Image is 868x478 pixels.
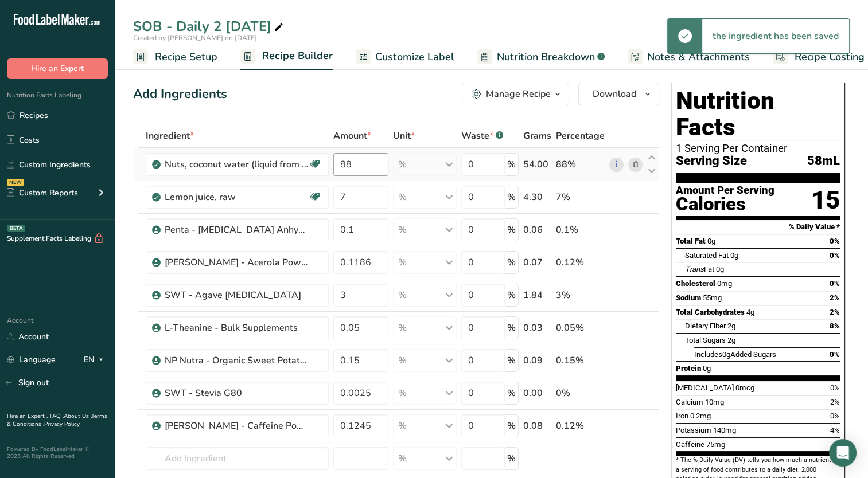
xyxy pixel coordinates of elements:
[830,350,840,359] span: 0%
[795,49,865,65] span: Recipe Costing
[676,220,840,234] section: % Daily Value *
[7,225,25,232] div: BETA
[676,412,688,420] span: Iron
[356,44,454,70] a: Customize Label
[676,185,774,196] div: Amount Per Serving
[556,190,605,204] div: 7%
[556,129,605,143] span: Percentage
[146,129,194,143] span: Ingredient
[523,288,551,302] div: 1.84
[676,440,704,449] span: Caffeine
[556,158,605,171] div: 88%
[676,154,747,169] span: Serving Size
[676,143,840,154] div: 1 Serving Per Container
[523,129,551,143] span: Grams
[811,185,840,216] div: 15
[830,383,840,392] span: 0%
[706,440,725,449] span: 75mg
[7,446,108,460] div: Powered By FoodLabelMaker © 2025 All Rights Reserved
[133,16,286,37] div: SOB - Daily 2 [DATE]
[165,386,308,400] div: SWT - Stevia G80
[523,190,551,204] div: 4.30
[676,308,745,316] span: Total Carbohydrates
[165,256,308,269] div: [PERSON_NAME] - Acerola Powder 17-20% Vitamin C
[523,256,551,269] div: 0.07
[830,426,840,434] span: 4%
[556,256,605,269] div: 0.12%
[393,129,415,143] span: Unit
[830,293,840,302] span: 2%
[133,44,217,70] a: Recipe Setup
[628,44,750,70] a: Notes & Attachments
[44,420,80,428] a: Privacy Policy
[578,83,659,105] button: Download
[461,129,503,143] div: Waste
[727,322,735,330] span: 2g
[165,288,308,302] div: SWT - Agave [MEDICAL_DATA]
[523,223,551,237] div: 0.06
[7,412,48,420] a: Hire an Expert .
[676,196,774,213] div: Calories
[165,419,308,433] div: [PERSON_NAME] - Caffeine Powder
[676,364,701,373] span: Protein
[556,354,605,367] div: 0.15%
[685,265,704,273] i: Trans
[7,412,107,428] a: Terms & Conditions .
[685,336,726,344] span: Total Sugars
[7,187,78,199] div: Custom Reports
[7,350,56,370] a: Language
[523,354,551,367] div: 0.09
[133,85,227,104] div: Add Ingredients
[717,279,732,288] span: 0mg
[685,251,729,260] span: Saturated Fat
[703,364,711,373] span: 0g
[523,158,551,171] div: 54.00
[165,354,308,367] div: NP Nutra - Organic Sweet Potato Powder
[676,383,734,392] span: [MEDICAL_DATA]
[703,293,722,302] span: 55mg
[676,237,706,245] span: Total Fat
[486,87,551,101] div: Manage Recipe
[165,223,308,237] div: Penta - [MEDICAL_DATA] Anhydrous Granular (03-31000)
[735,383,754,392] span: 0mcg
[523,321,551,335] div: 0.03
[165,158,308,171] div: Nuts, coconut water (liquid from coconuts)
[133,33,257,42] span: Created by [PERSON_NAME] on [DATE]
[556,419,605,433] div: 0.12%
[7,179,24,186] div: NEW
[716,265,724,273] span: 0g
[262,48,333,64] span: Recipe Builder
[497,49,595,65] span: Nutrition Breakdown
[685,322,726,330] span: Dietary Fiber
[690,412,711,420] span: 0.2mg
[713,426,736,434] span: 140mg
[240,43,333,70] a: Recipe Builder
[694,350,776,359] span: Includes Added Sugars
[375,49,454,65] span: Customize Label
[830,412,840,420] span: 0%
[647,49,750,65] span: Notes & Attachments
[593,87,636,101] span: Download
[676,293,701,302] span: Sodium
[830,251,840,260] span: 0%
[333,129,371,143] span: Amount
[556,321,605,335] div: 0.05%
[556,288,605,302] div: 3%
[462,83,569,105] button: Manage Recipe
[155,49,217,65] span: Recipe Setup
[705,398,724,406] span: 10mg
[556,386,605,400] div: 0%
[676,398,703,406] span: Calcium
[830,398,840,406] span: 2%
[64,412,91,420] a: About Us .
[556,223,605,237] div: 0.1%
[746,308,754,316] span: 4g
[730,251,738,260] span: 0g
[727,336,735,344] span: 2g
[830,322,840,330] span: 8%
[676,88,840,140] h1: Nutrition Facts
[477,44,605,70] a: Nutrition Breakdown
[609,158,624,172] a: i
[676,279,715,288] span: Cholesterol
[50,412,64,420] a: FAQ .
